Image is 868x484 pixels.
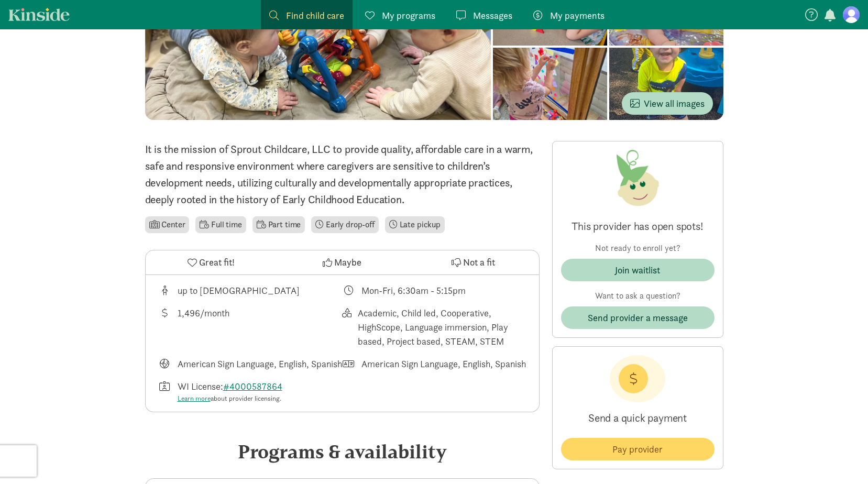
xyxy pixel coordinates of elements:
[8,8,70,21] a: Kinside
[145,141,540,208] p: It is the mission of Sprout Childcare, LLC to provide quality, affordable care in a warm, safe an...
[342,283,526,298] div: Class schedule
[277,250,408,274] button: Maybe
[588,311,688,325] span: Send provider a message
[358,306,526,348] div: Academic, Child led, Cooperative, HighScope, Language immersion, Play based, Project based, STEAM...
[342,306,526,348] div: This provider's education philosophy
[408,250,539,274] button: Not a fit
[612,442,663,456] span: Pay provider
[463,255,495,269] span: Not a fit
[630,96,705,111] span: View all images
[286,8,344,23] span: Find child care
[252,216,305,233] li: Part time
[561,402,715,434] p: Send a quick payment
[561,259,715,281] button: Join waitlist
[473,8,512,23] span: Messages
[145,437,540,466] div: Programs & availability
[382,8,435,23] span: My programs
[158,357,343,371] div: Languages taught
[561,242,715,255] p: Not ready to enroll yet?
[361,357,526,371] div: American Sign Language, English, Spanish
[617,150,659,206] img: Provider logo
[158,283,343,298] div: Age range for children that this provider cares for
[622,92,713,115] button: View all images
[223,380,282,392] a: #4000587864
[178,306,229,348] div: 1,496/month
[199,255,235,269] span: Great fit!
[342,357,526,371] div: Languages spoken
[311,216,379,233] li: Early drop-off
[561,290,715,302] p: Want to ask a question?
[178,394,211,403] a: Learn more
[158,379,343,404] div: License number
[385,216,445,233] li: Late pickup
[550,8,605,23] span: My payments
[145,216,190,233] li: Center
[178,393,287,404] div: about provider licensing.
[178,283,300,298] div: up to [DEMOGRAPHIC_DATA]
[561,306,715,329] button: Send provider a message
[334,255,361,269] span: Maybe
[178,357,342,371] div: American Sign Language, English, Spanish
[561,219,715,234] p: This provider has open spots!
[178,379,287,404] div: WI License:
[615,263,660,277] div: Join waitlist
[361,283,466,298] div: Mon-Fri, 6:30am - 5:15pm
[158,306,343,348] div: Average tuition for this program
[195,216,246,233] li: Full time
[146,250,277,274] button: Great fit!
